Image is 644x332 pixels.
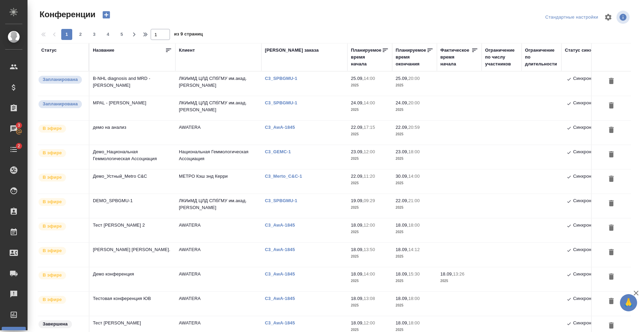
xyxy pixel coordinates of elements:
p: Синхронизировано [573,197,613,206]
p: Синхронизировано [573,295,613,303]
p: C3_GEMC-1 [265,149,296,154]
p: 19.09, [351,198,364,203]
p: Синхронизировано [573,148,613,157]
p: Синхронизировано [573,222,613,230]
p: 12:00 [364,149,375,154]
button: Удалить [605,148,617,161]
td: Демо_Устный_Metro C&C [89,169,175,194]
td: Демо конференция [89,267,175,291]
p: 22.09, [396,125,408,130]
a: C3_SPBGMU-1 [265,100,302,105]
td: AWATERA [175,267,261,291]
p: 2025 [440,278,478,284]
a: C3_AwA-1845 [265,271,300,277]
span: 5 [116,31,127,38]
td: AWATERA [175,243,261,267]
a: C3_AwA-1845 [265,222,300,228]
td: В-NHL diagnosis and MRD - [PERSON_NAME] [89,72,175,96]
p: 18:00 [408,296,420,301]
p: 2025 [396,253,433,260]
p: 13:50 [364,247,375,252]
p: 18.09, [396,320,408,325]
p: 14:00 [364,76,375,81]
p: 11:20 [364,174,375,179]
button: Удалить [605,124,617,137]
button: 🙏 [620,294,637,311]
td: Национальная Геммологическая Ассоциация [175,145,261,169]
p: 2025 [351,155,389,162]
div: Название [93,47,114,54]
button: Удалить [605,173,617,186]
p: 18:00 [408,149,420,154]
p: 2025 [351,302,389,309]
p: 12:00 [364,222,375,228]
td: МЕТРО Кэш энд Керри [175,169,261,194]
p: 2025 [396,204,433,211]
a: C3_AwA-1845 [265,247,300,252]
p: 18.09, [351,247,364,252]
div: Фактическое время начала [440,47,471,68]
p: 20:59 [408,125,420,130]
p: 20:00 [408,100,420,105]
p: 2025 [396,229,433,236]
p: Синхронизировано [573,124,613,132]
a: C3_SPBGMU-1 [265,198,302,203]
p: В эфире [43,296,62,303]
span: Конференции [38,9,95,20]
p: 18.09, [396,247,408,252]
p: 24.09, [396,100,408,105]
p: 23.09, [396,149,408,154]
span: 3 [89,31,100,38]
p: C3_SPBGMU-1 [265,76,302,81]
p: 30.09, [396,174,408,179]
p: 18:00 [408,320,420,325]
p: 22.09, [351,174,364,179]
div: split button [544,12,600,23]
p: В эфире [43,125,62,132]
a: C3_AwA-1845 [265,320,300,325]
p: 18.09, [396,296,408,301]
p: 2025 [396,302,433,309]
p: 15:30 [408,271,420,277]
td: ЛКИиМД ЦЛД СПбГМУ им.акад. [PERSON_NAME] [175,194,261,218]
p: Запланирована [43,76,78,83]
p: Синхронизировано [573,271,613,279]
p: 23.09, [351,149,364,154]
p: 2025 [351,204,389,211]
td: Тест [PERSON_NAME] 2 [89,218,175,242]
td: Тестовая конференция ЮВ [89,292,175,316]
p: 2025 [396,155,433,162]
p: В эфире [43,247,62,254]
div: Статус [41,47,57,54]
span: из 9 страниц [174,30,203,40]
p: 18.09, [396,222,408,228]
td: ЛКИиМД ЦЛД СПбГМУ им.акад. [PERSON_NAME] [175,96,261,120]
p: C3_Merto_C&C-1 [265,174,307,179]
button: 5 [116,29,127,40]
p: Запланирована [43,101,78,107]
p: 2025 [351,131,389,138]
td: MPAL - [PERSON_NAME] [89,96,175,120]
p: 2025 [396,180,433,187]
p: 18.09, [351,296,364,301]
td: AWATERA [175,121,261,145]
td: DEMO_SPBGMU-1 [89,194,175,218]
button: Создать [98,9,115,21]
p: Синхронизировано [573,100,613,108]
p: 18.09, [351,271,364,277]
button: Удалить [605,271,617,283]
button: Удалить [605,197,617,210]
button: Удалить [605,222,617,235]
p: 14:00 [364,100,375,105]
div: [PERSON_NAME] заказа [265,47,319,54]
p: 12:00 [364,320,375,325]
p: Синхронизировано [573,246,613,255]
div: Клиент [179,47,195,54]
p: 25.09, [351,76,364,81]
span: 🙏 [623,295,634,310]
span: 2 [75,31,86,38]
